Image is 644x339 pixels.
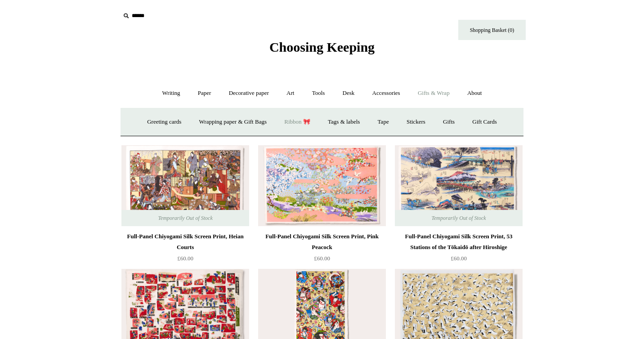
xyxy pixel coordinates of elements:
a: Writing [154,81,188,105]
a: Full-Panel Chiyogami Silk Screen Print, Heian Courts Full-Panel Chiyogami Silk Screen Print, Heia... [121,145,249,226]
span: Temporarily Out of Stock [149,210,221,226]
a: Tools [304,81,333,105]
a: Art [278,81,302,105]
span: Temporarily Out of Stock [422,210,495,226]
a: Full-Panel Chiyogami Silk Screen Print, 53 Stations of the Tōkaidō after Hiroshige Full-Panel Chi... [395,145,523,226]
div: Full-Panel Chiyogami Silk Screen Print, Pink Peacock [260,231,384,253]
a: Full-Panel Chiyogami Silk Screen Print, 53 Stations of the Tōkaidō after Hiroshige £60.00 [395,231,523,268]
a: Full-Panel Chiyogami Silk Screen Print, Pink Peacock £60.00 [258,231,386,268]
span: £60.00 [177,255,193,262]
a: Tape [370,110,397,134]
a: Choosing Keeping [269,47,375,53]
a: Greeting cards [139,110,189,134]
span: £60.00 [314,255,330,262]
span: £60.00 [451,255,467,262]
a: Ribbon 🎀 [276,110,318,134]
img: Full-Panel Chiyogami Silk Screen Print, 53 Stations of the Tōkaidō after Hiroshige [395,145,523,226]
a: Paper [190,81,219,105]
a: Decorative paper [221,81,277,105]
a: Desk [335,81,363,105]
a: Wrapping paper & Gift Bags [191,110,275,134]
a: Stickers [398,110,434,134]
a: Full-Panel Chiyogami Silk Screen Print, Heian Courts £60.00 [121,231,249,268]
a: Tags & labels [320,110,368,134]
a: Gift Cards [464,110,505,134]
a: Full-Panel Chiyogami Silk Screen Print, Pink Peacock Full-Panel Chiyogami Silk Screen Print, Pink... [258,145,386,226]
span: Choosing Keeping [269,40,375,54]
div: Full-Panel Chiyogami Silk Screen Print, Heian Courts [124,231,247,253]
a: Shopping Basket (0) [458,20,526,40]
img: Full-Panel Chiyogami Silk Screen Print, Pink Peacock [258,145,386,226]
img: Full-Panel Chiyogami Silk Screen Print, Heian Courts [121,145,249,226]
a: Accessories [364,81,408,105]
a: Gifts & Wrap [410,81,458,105]
a: About [459,81,490,105]
div: Full-Panel Chiyogami Silk Screen Print, 53 Stations of the Tōkaidō after Hiroshige [397,231,520,253]
a: Gifts [435,110,463,134]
